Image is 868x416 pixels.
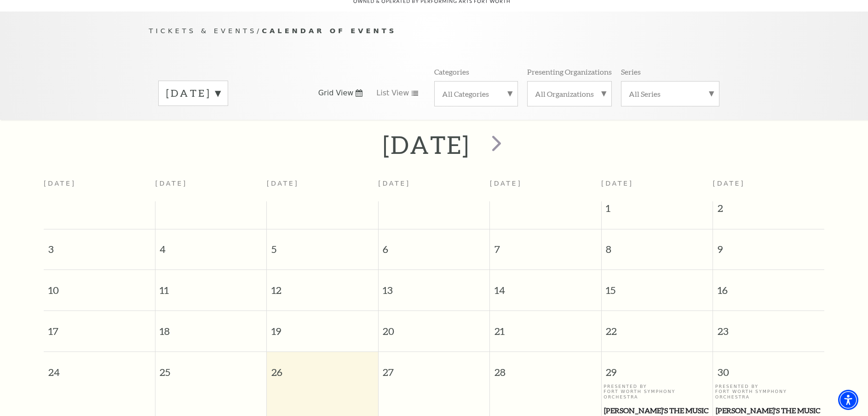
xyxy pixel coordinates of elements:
span: 15 [602,270,713,302]
span: 12 [267,270,378,302]
p: Presenting Organizations [527,67,612,76]
div: Accessibility Menu [838,390,858,410]
label: [DATE] [166,86,220,100]
span: 20 [379,311,489,343]
p: / [149,25,719,37]
span: 29 [602,352,713,384]
h2: [DATE] [383,130,470,159]
p: Presented By Fort Worth Symphony Orchestra [715,384,822,399]
span: 19 [267,311,378,343]
span: 23 [713,311,824,343]
span: 4 [155,229,266,261]
span: 21 [490,311,601,343]
th: [DATE] [490,174,601,201]
th: [DATE] [155,174,266,201]
span: 22 [602,311,713,343]
span: 6 [379,229,489,261]
th: [DATE] [44,174,155,201]
span: 3 [44,229,155,261]
th: [DATE] [267,174,378,201]
span: 25 [155,352,266,384]
span: 30 [713,352,824,384]
span: 14 [490,270,601,302]
span: 18 [155,311,266,343]
th: [DATE] [378,174,489,201]
p: Presented By Fort Worth Symphony Orchestra [604,384,710,399]
span: 27 [379,352,489,384]
span: [DATE] [601,180,633,187]
span: 1 [602,201,713,220]
span: 24 [44,352,155,384]
span: 13 [379,270,489,302]
span: Tickets & Events [149,27,257,35]
span: [DATE] [713,180,745,187]
label: All Categories [442,89,510,99]
span: 26 [267,352,378,384]
span: 7 [490,229,601,261]
span: 8 [602,229,713,261]
label: All Series [629,89,712,99]
span: 2 [713,201,824,220]
span: 10 [44,270,155,302]
span: 5 [267,229,378,261]
span: 9 [713,229,824,261]
span: Grid View [318,88,354,98]
span: 16 [713,270,824,302]
span: 17 [44,311,155,343]
p: Categories [434,67,469,76]
p: Series [621,67,641,76]
span: Calendar of Events [262,27,397,35]
button: next [478,129,512,161]
span: List View [376,88,409,98]
label: All Organizations [535,89,604,99]
span: 28 [490,352,601,384]
span: 11 [155,270,266,302]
